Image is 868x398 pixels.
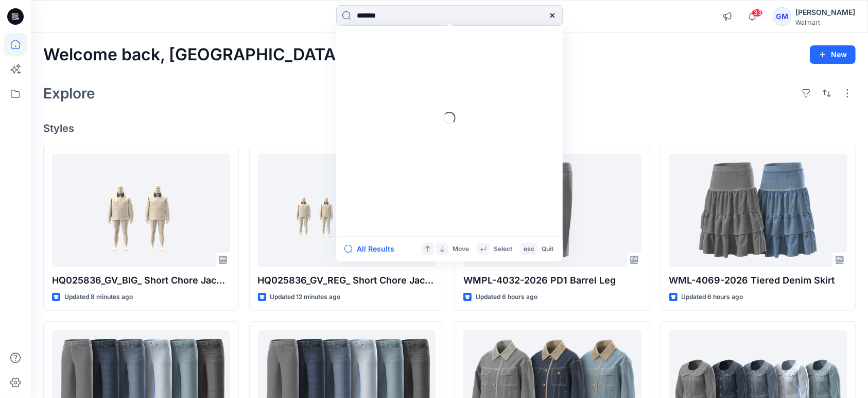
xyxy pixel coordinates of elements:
[453,243,469,254] p: Move
[43,122,856,135] h4: Styles
[52,154,230,267] a: HQ025836_GV_BIG_ Short Chore Jacket
[270,292,341,303] p: Updated 12 minutes ago
[64,292,133,303] p: Updated 8 minutes ago
[795,6,855,19] div: [PERSON_NAME]
[524,243,534,254] p: esc
[43,85,95,102] h2: Explore
[669,154,847,267] a: WML-4069-2026 Tiered Denim Skirt
[258,154,436,267] a: HQ025836_GV_REG_ Short Chore Jacket
[810,45,856,64] button: New
[494,243,512,254] p: Select
[258,273,436,288] p: HQ025836_GV_REG_ Short Chore Jacket
[773,7,791,26] div: GM
[542,243,553,254] p: Quit
[52,273,230,288] p: HQ025836_GV_BIG_ Short Chore Jacket
[682,292,743,303] p: Updated 6 hours ago
[344,243,401,255] button: All Results
[669,273,847,288] p: WML-4069-2026 Tiered Denim Skirt
[795,19,855,26] div: Walmart
[752,9,763,17] span: 33
[463,273,641,288] p: WMPL-4032-2026 PD1 Barrel Leg
[43,45,342,64] h2: Welcome back, [GEOGRAPHIC_DATA]
[476,292,537,303] p: Updated 6 hours ago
